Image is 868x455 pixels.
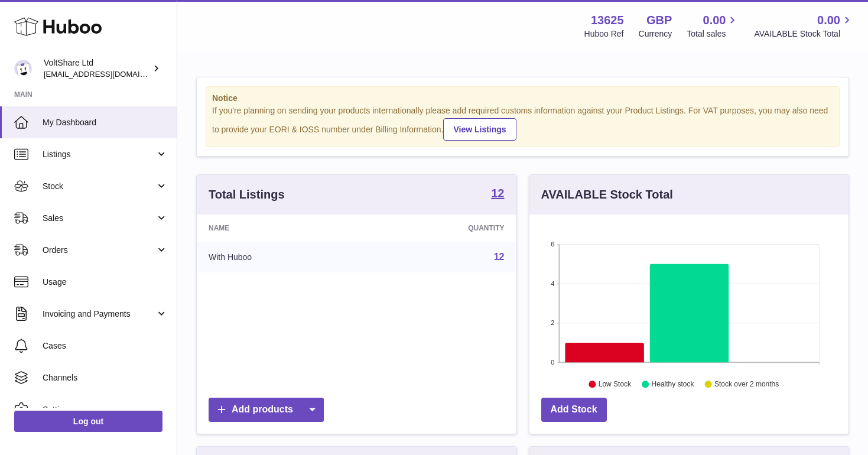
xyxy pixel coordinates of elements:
span: 0.00 [817,12,840,28]
text: 4 [551,280,554,287]
a: View Listings [443,118,516,141]
text: 6 [551,240,554,248]
strong: GBP [646,12,672,28]
div: If you're planning on sending your products internationally please add required customs informati... [212,105,833,141]
span: My Dashboard [43,117,168,128]
span: Stock [43,181,155,192]
span: Settings [43,404,168,415]
span: Orders [43,245,155,256]
div: VoltShare Ltd [44,57,150,80]
span: Cases [43,340,168,352]
a: 0.00 AVAILABLE Stock Total [754,12,854,40]
span: Usage [43,277,168,288]
text: 2 [551,319,554,326]
text: Healthy stock [651,380,694,388]
strong: 12 [491,187,504,199]
a: Log out [14,411,162,432]
h3: Total Listings [209,187,285,203]
text: Low Stock [598,380,631,388]
a: 12 [494,252,505,262]
span: Listings [43,149,155,160]
span: 0.00 [703,12,726,28]
a: Add products [209,398,324,422]
a: 12 [491,187,504,201]
span: Channels [43,372,168,383]
a: Add Stock [541,398,607,422]
h3: AVAILABLE Stock Total [541,187,673,203]
strong: Notice [212,93,833,104]
span: Total sales [687,28,739,40]
div: Currency [639,28,672,40]
span: AVAILABLE Stock Total [754,28,854,40]
text: Stock over 2 months [714,380,779,388]
a: 0.00 Total sales [687,12,739,40]
td: With Huboo [197,242,365,272]
img: info@voltshare.co.uk [14,60,32,77]
strong: 13625 [591,12,624,28]
th: Name [197,214,365,242]
span: Invoicing and Payments [43,308,155,320]
text: 0 [551,359,554,366]
th: Quantity [365,214,516,242]
span: [EMAIL_ADDRESS][DOMAIN_NAME] [44,69,174,79]
span: Sales [43,213,155,224]
div: Huboo Ref [584,28,624,40]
